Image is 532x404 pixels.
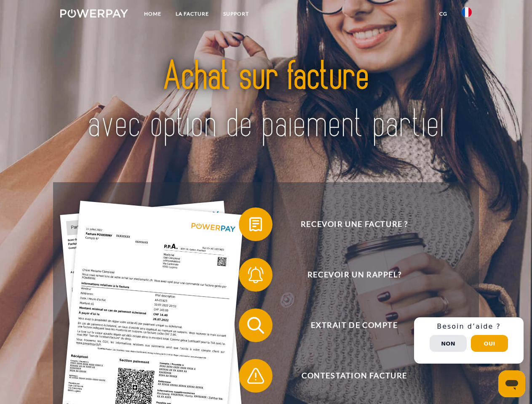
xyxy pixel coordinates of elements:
img: qb_bill.svg [245,214,266,235]
a: LA FACTURE [168,6,216,21]
span: Contestation Facture [251,359,457,393]
img: fr [462,7,472,17]
img: qb_bell.svg [245,264,266,285]
div: Schnellhilfe [414,317,524,364]
img: logo-powerpay-white.svg [60,9,128,18]
a: Support [216,6,256,21]
span: Extrait de compte [251,308,457,342]
span: Recevoir une facture ? [251,207,457,241]
button: Contestation Facture [239,359,458,393]
img: qb_warning.svg [245,365,266,386]
a: Home [137,6,168,21]
iframe: Bouton de lancement de la fenêtre de messagerie [498,370,525,397]
button: Oui [471,335,508,352]
h3: Besoin d’aide ? [419,322,519,331]
img: qb_search.svg [245,315,266,336]
button: Recevoir une facture ? [239,207,458,241]
a: CG [432,6,454,21]
span: Recevoir un rappel? [251,258,457,292]
button: Recevoir un rappel? [239,258,458,292]
button: Non [430,335,467,352]
img: title-powerpay_fr.svg [80,40,452,161]
button: Extrait de compte [239,308,458,342]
